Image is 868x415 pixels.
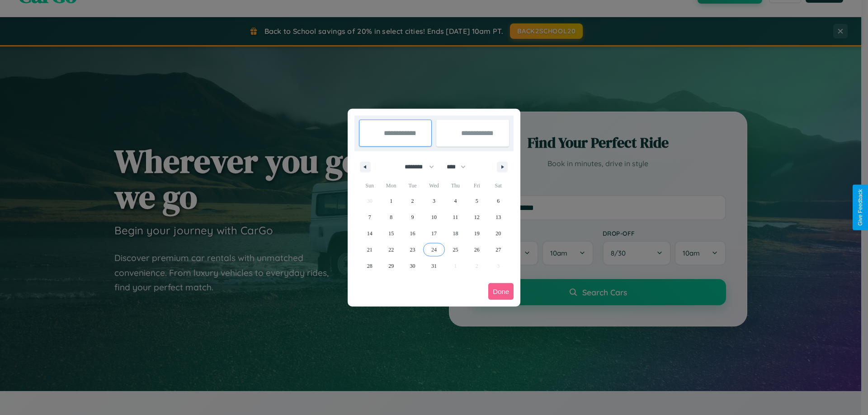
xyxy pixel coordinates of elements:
[380,242,401,258] button: 22
[488,209,509,225] button: 13
[466,193,487,209] button: 5
[445,242,466,258] button: 25
[410,242,415,258] span: 23
[431,209,437,225] span: 10
[488,283,514,300] button: Done
[367,258,373,274] span: 28
[359,258,380,274] button: 28
[410,258,415,274] span: 30
[431,242,437,258] span: 24
[474,225,480,242] span: 19
[857,189,863,226] div: Give Feedback
[388,242,394,258] span: 22
[453,242,458,258] span: 25
[359,225,380,242] button: 14
[423,225,444,242] button: 17
[423,242,444,258] button: 24
[431,258,437,274] span: 31
[368,209,371,225] span: 7
[390,193,392,209] span: 1
[380,209,401,225] button: 8
[423,258,444,274] button: 31
[445,209,466,225] button: 11
[423,209,444,225] button: 10
[445,193,466,209] button: 4
[411,193,414,209] span: 2
[380,258,401,274] button: 29
[423,193,444,209] button: 3
[466,225,487,242] button: 19
[390,209,392,225] span: 8
[453,209,458,225] span: 11
[453,225,458,242] span: 18
[388,258,394,274] span: 29
[359,178,380,193] span: Sun
[466,242,487,258] button: 26
[488,242,509,258] button: 27
[488,193,509,209] button: 6
[445,178,466,193] span: Thu
[410,225,415,242] span: 16
[495,242,501,258] span: 27
[445,225,466,242] button: 18
[402,242,423,258] button: 23
[402,225,423,242] button: 16
[497,193,500,209] span: 6
[474,242,480,258] span: 26
[402,258,423,274] button: 30
[411,209,414,225] span: 9
[367,242,373,258] span: 21
[388,225,394,242] span: 15
[431,225,437,242] span: 17
[454,193,457,209] span: 4
[433,193,435,209] span: 3
[474,209,480,225] span: 12
[476,193,478,209] span: 5
[495,209,501,225] span: 13
[488,225,509,242] button: 20
[380,178,401,193] span: Mon
[488,178,509,193] span: Sat
[380,225,401,242] button: 15
[495,225,501,242] span: 20
[359,209,380,225] button: 7
[359,242,380,258] button: 21
[402,178,423,193] span: Tue
[402,193,423,209] button: 2
[466,209,487,225] button: 12
[466,178,487,193] span: Fri
[367,225,373,242] span: 14
[423,178,444,193] span: Wed
[380,193,401,209] button: 1
[402,209,423,225] button: 9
